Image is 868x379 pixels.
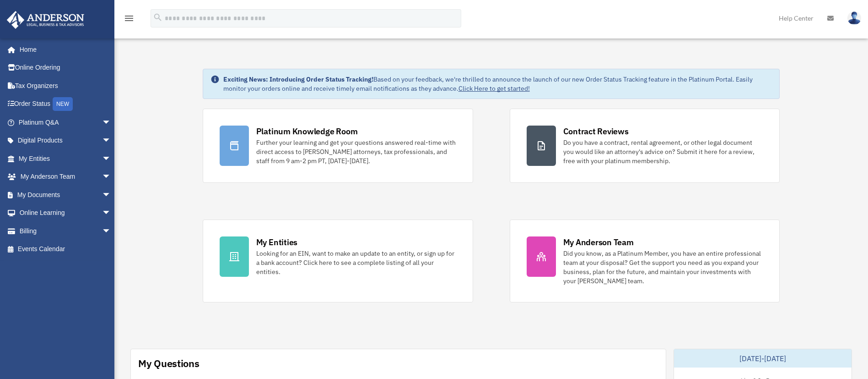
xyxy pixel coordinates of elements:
a: Digital Productsarrow_drop_down [6,132,125,150]
div: Platinum Knowledge Room [256,126,358,137]
a: Online Ordering [6,59,125,77]
a: Click Here to get started! [458,84,530,93]
a: My Documentsarrow_drop_down [6,186,125,204]
span: arrow_drop_down [102,186,120,204]
a: Events Calendar [6,240,125,258]
div: Further your learning and get your questions answered real-time with direct access to [PERSON_NAM... [256,138,456,165]
a: Contract Reviews Do you have a contract, rental agreement, or other legal document you would like... [510,109,780,183]
a: Tax Organizers [6,77,125,95]
strong: Exciting News: Introducing Order Status Tracking! [223,75,373,83]
span: arrow_drop_down [102,204,120,223]
i: menu [124,13,135,24]
div: NEW [53,97,73,111]
span: arrow_drop_down [102,113,120,132]
a: Order StatusNEW [6,95,125,114]
a: Home [6,40,120,59]
a: menu [124,16,135,24]
i: search [153,12,163,22]
img: User Pic [847,11,861,25]
div: Do you have a contract, rental agreement, or other legal document you would like an attorney's ad... [563,138,763,165]
a: Online Learningarrow_drop_down [6,204,125,222]
a: My Entitiesarrow_drop_down [6,149,125,168]
div: My Questions [138,357,199,370]
div: [DATE]-[DATE] [674,349,852,368]
div: Based on your feedback, we're thrilled to announce the launch of our new Order Status Tracking fe... [223,75,772,93]
div: Contract Reviews [563,126,629,137]
span: arrow_drop_down [102,222,120,241]
a: My Anderson Teamarrow_drop_down [6,168,125,186]
img: Anderson Advisors Platinum Portal [4,11,87,29]
a: Platinum Q&Aarrow_drop_down [6,113,125,132]
a: My Entities Looking for an EIN, want to make an update to an entity, or sign up for a bank accoun... [203,220,473,302]
div: Looking for an EIN, want to make an update to an entity, or sign up for a bank account? Click her... [256,249,456,276]
a: Billingarrow_drop_down [6,222,125,240]
div: Did you know, as a Platinum Member, you have an entire professional team at your disposal? Get th... [563,249,763,286]
a: Platinum Knowledge Room Further your learning and get your questions answered real-time with dire... [203,109,473,183]
span: arrow_drop_down [102,149,120,168]
a: My Anderson Team Did you know, as a Platinum Member, you have an entire professional team at your... [510,220,780,302]
div: My Entities [256,236,297,248]
span: arrow_drop_down [102,168,120,187]
div: My Anderson Team [563,236,634,248]
span: arrow_drop_down [102,132,120,150]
